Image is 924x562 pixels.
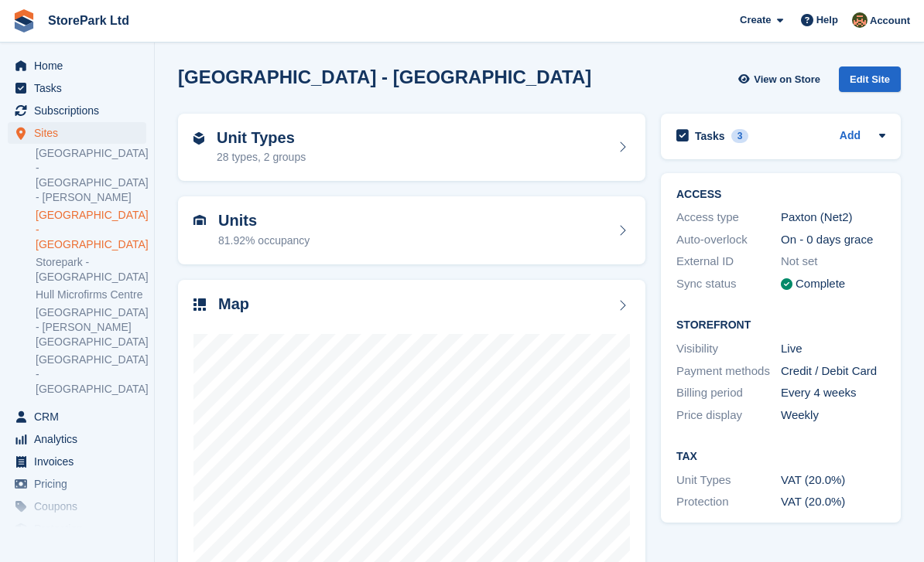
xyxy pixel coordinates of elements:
h2: Tax [676,451,885,463]
h2: Map [218,295,249,313]
a: [GEOGRAPHIC_DATA] - [GEOGRAPHIC_DATA] [36,208,146,252]
div: 3 [731,129,749,143]
span: Tasks [34,77,127,99]
h2: [GEOGRAPHIC_DATA] - [GEOGRAPHIC_DATA] [178,66,591,87]
div: VAT (20.0%) [781,493,885,511]
h2: Units [218,212,310,230]
h2: Unit Types [217,129,306,147]
div: Billing period [676,384,781,402]
a: menu [8,77,146,99]
div: Auto-overlock [676,231,781,249]
a: Add [840,128,861,145]
img: map-icn-33ee37083ee616e46c38cad1a60f524a97daa1e2b2c8c0bc3eb3415660979fc1.svg [193,298,206,311]
span: Invoices [34,451,127,472]
div: VAT (20.0%) [781,472,885,489]
a: menu [8,451,146,472]
a: StorePark Ltd [42,8,135,33]
div: Access type [676,209,781,227]
span: Protection [34,518,127,540]
div: Every 4 weeks [781,384,885,402]
div: Weekly [781,407,885,424]
div: On - 0 days grace [781,231,885,249]
h2: ACCESS [676,189,885,201]
a: menu [8,55,146,77]
span: Account [870,13,910,29]
a: menu [8,496,146,517]
div: Not set [781,253,885,271]
div: Protection [676,493,781,511]
a: Storepark - [GEOGRAPHIC_DATA] [36,255,146,284]
a: menu [8,428,146,450]
div: Paxton (Net2) [781,209,885,227]
span: Help [816,12,838,28]
span: Subscriptions [34,100,127,121]
div: Edit Site [839,66,901,92]
span: Coupons [34,496,127,517]
a: menu [8,100,146,121]
a: menu [8,122,146,144]
a: Hull Microfirms Centre [36,288,146,302]
a: Edit Site [839,66,901,98]
div: External ID [676,253,781,271]
div: Credit / Debit Card [781,363,885,380]
div: Payment methods [676,363,781,380]
div: Live [781,340,885,358]
a: View on Store [736,66,826,92]
h2: Tasks [695,129,725,143]
a: Units 81.92% occupancy [178,196,645,264]
div: Price display [676,407,781,424]
img: Mark Butters [852,12,868,28]
span: Home [34,55,127,77]
a: [GEOGRAPHIC_DATA] - [GEOGRAPHIC_DATA] [36,353,146,397]
img: unit-type-icn-2b2737a686de81e16bb02015468b77c625bbabd49415b5ef34ead5e3b44a266d.svg [193,132,204,145]
div: 28 types, 2 groups [217,149,306,165]
div: Unit Types [676,472,781,489]
h2: Storefront [676,319,885,332]
a: Unit Types 28 types, 2 groups [178,114,645,182]
span: Pricing [34,473,127,495]
div: 81.92% occupancy [218,233,310,249]
div: Sync status [676,275,781,293]
a: menu [8,473,146,495]
img: stora-icon-8386f47178a22dfd0bd8f6a31ec36ba5ce8667c1dd55bd0f319d3a0aa187defe.svg [12,9,36,32]
a: menu [8,406,146,427]
span: View on Store [754,72,820,87]
div: Visibility [676,340,781,358]
span: CRM [34,406,127,427]
span: Analytics [34,428,127,450]
span: Create [740,12,771,28]
img: unit-icn-7be61d7bf1b0ce9d3e12c5938cc71ed9869f7b940bace4675aadf7bd6d80202e.svg [193,215,206,226]
a: menu [8,518,146,540]
span: Sites [34,122,127,144]
div: Complete [796,275,845,293]
a: [GEOGRAPHIC_DATA] - [PERSON_NAME][GEOGRAPHIC_DATA] [36,305,146,349]
a: [GEOGRAPHIC_DATA] - [GEOGRAPHIC_DATA] - [PERSON_NAME] [36,146,146,205]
